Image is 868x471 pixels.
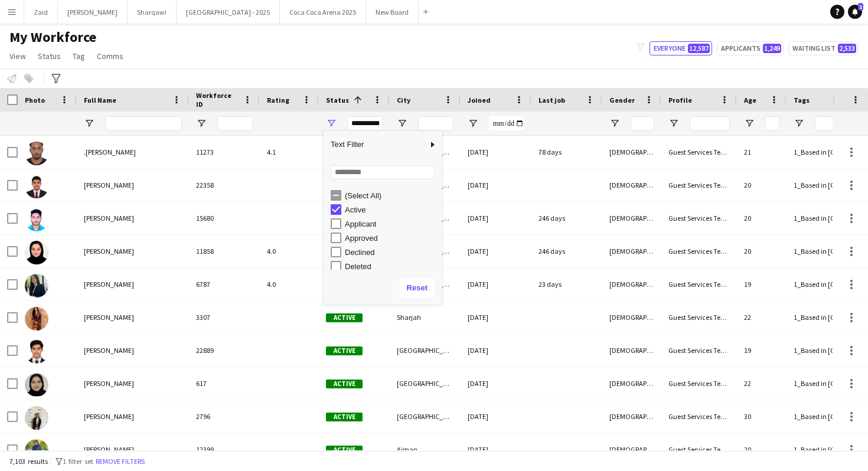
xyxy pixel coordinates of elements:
div: 23 days [531,268,602,300]
span: 12,587 [688,44,710,53]
button: [PERSON_NAME] [58,1,128,24]
div: [DATE] [461,202,531,234]
div: Guest Services Team [661,169,737,201]
div: Approved [345,234,438,243]
div: 617 [189,367,260,400]
div: Column Filter [324,131,442,305]
div: 1_Based in [GEOGRAPHIC_DATA], 2_English Level = 2/3 Good [787,169,857,201]
div: 22358 [189,169,260,201]
span: 1,249 [763,44,781,53]
input: Gender Filter Input [631,116,654,130]
button: Open Filter Menu [609,118,620,129]
img: .mubarak Ali [25,142,48,165]
span: [PERSON_NAME] [84,313,134,322]
div: 20 [737,202,787,234]
span: [PERSON_NAME] [84,247,134,256]
a: View [5,48,31,64]
div: 1_Based in [GEOGRAPHIC_DATA], 2_English Level = 3/3 Excellent, [GEOGRAPHIC_DATA] [787,367,857,400]
div: [DEMOGRAPHIC_DATA] [602,136,661,168]
div: Guest Services Team [661,301,737,333]
div: 4.1 [260,136,319,168]
div: [DATE] [461,334,531,367]
button: Remove filters [93,455,147,468]
span: Tags [794,96,810,104]
div: (Select All) [345,191,438,200]
div: 20 [737,433,787,466]
div: 1_Based in [GEOGRAPHIC_DATA], 2_English Level = 3/3 Excellent, [GEOGRAPHIC_DATA] [787,235,857,267]
img: Aafiya Fatima [25,274,48,297]
span: .[PERSON_NAME] [84,148,136,156]
div: [DEMOGRAPHIC_DATA] [602,202,661,234]
a: Status [33,48,66,64]
span: City [397,96,410,104]
div: 246 days [531,202,602,234]
span: Workforce ID [196,91,239,109]
div: 20 [737,169,787,201]
div: [DEMOGRAPHIC_DATA] [602,301,661,333]
span: [PERSON_NAME] [84,181,134,189]
button: Open Filter Menu [468,118,478,129]
span: Photo [25,96,45,104]
div: 11858 [189,235,260,267]
span: [PERSON_NAME] [84,445,134,454]
div: 4.0 [260,235,319,267]
span: Active [326,346,363,355]
span: Age [744,96,756,104]
div: 11273 [189,136,260,168]
span: Text Filter [324,135,428,155]
div: Sharjah [390,301,461,333]
div: Filter List [324,188,442,344]
div: 1_Based in [GEOGRAPHIC_DATA], 2_English Level = 3/3 Excellent, 4_EA Active, [GEOGRAPHIC_DATA] [787,136,857,168]
div: 22 [737,301,787,333]
span: Joined [468,96,491,104]
span: Profile [668,96,692,104]
div: Guest Services Team [661,268,737,300]
button: Waiting list2,533 [788,41,859,55]
div: 1_Based in [GEOGRAPHIC_DATA]/[GEOGRAPHIC_DATA]/Ajman, 2_English Level = 3/3 Excellent, 4_CCA [787,301,857,333]
div: Guest Services Team [661,235,737,267]
span: [PERSON_NAME] [84,412,134,421]
div: 246 days [531,235,602,267]
input: Tags Filter Input [815,116,850,130]
div: Declined [345,248,438,257]
span: Full Name [84,96,116,104]
button: Open Filter Menu [326,118,337,129]
a: Comms [92,48,128,64]
button: Coca Coca Arena 2025 [280,1,366,24]
span: Last job [539,96,565,104]
a: Tag [68,48,90,64]
img: Aahil Anwar [25,340,48,364]
span: Active [326,413,363,421]
input: Profile Filter Input [690,116,730,130]
div: Ajman [390,433,461,466]
span: View [9,51,26,61]
input: Age Filter Input [765,116,779,130]
span: Rating [267,96,289,104]
div: Guest Services Team [661,334,737,367]
div: [DEMOGRAPHIC_DATA] [602,268,661,300]
div: [DATE] [461,268,531,300]
div: Guest Services Team [661,136,737,168]
app-action-btn: Advanced filters [49,71,63,86]
span: Tag [73,51,85,61]
div: 21 [737,136,787,168]
div: [DATE] [461,235,531,267]
input: Search filter values [331,165,435,179]
span: [PERSON_NAME] [84,379,134,388]
a: 1 [848,5,862,19]
img: Aalia Shamsudheen [25,439,48,463]
button: Open Filter Menu [84,118,94,129]
span: Gender [609,96,635,104]
div: Guest Services Team [661,400,737,433]
span: [PERSON_NAME] [84,214,134,223]
div: [DEMOGRAPHIC_DATA] [602,169,661,201]
div: [DEMOGRAPHIC_DATA] [602,433,661,466]
span: Status [38,51,61,61]
button: Reset [400,279,435,297]
div: 1_Based in [GEOGRAPHIC_DATA]/[GEOGRAPHIC_DATA]/Ajman, 2_English Level = 3/3 Excellent [787,433,857,466]
div: 4.0 [260,268,319,300]
span: Active [326,380,363,388]
div: 19 [737,268,787,300]
div: 15680 [189,202,260,234]
span: [PERSON_NAME] [84,280,134,289]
